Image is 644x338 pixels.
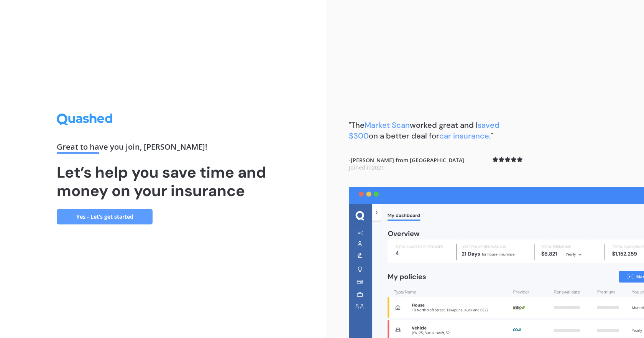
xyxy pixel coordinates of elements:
[349,187,644,338] img: dashboard.webp
[365,120,410,130] span: Market Scan
[439,131,489,141] span: car insurance
[349,164,384,171] span: Joined in 2021
[57,163,269,200] h1: Let’s help you save time and money on your insurance
[57,209,153,224] a: Yes - Let’s get started
[349,157,464,171] b: - [PERSON_NAME] from [GEOGRAPHIC_DATA]
[57,143,269,154] div: Great to have you join , [PERSON_NAME] !
[349,120,499,141] span: saved $300
[349,120,499,141] b: "The worked great and I on a better deal for ."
